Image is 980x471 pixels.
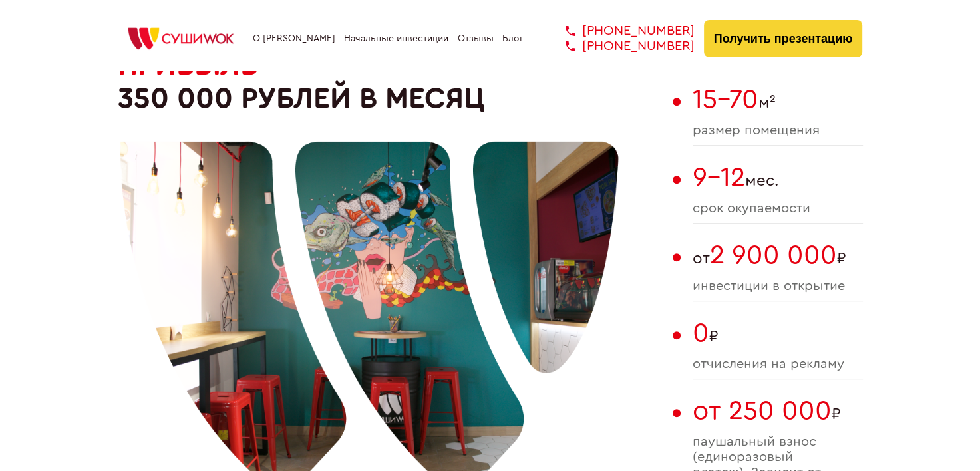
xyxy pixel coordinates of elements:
[693,398,832,424] span: от 250 000
[693,318,863,349] span: ₽
[693,240,863,271] span: от ₽
[546,23,695,39] a: [PHONE_NUMBER]
[693,279,863,294] span: инвестиции в открытие
[693,396,863,426] span: ₽
[710,242,837,269] span: 2 900 000
[546,39,695,54] a: [PHONE_NUMBER]
[118,49,666,116] h2: 350 000 рублей в месяц
[704,20,863,57] button: Получить презентацию
[693,164,745,191] span: 9-12
[693,201,863,216] span: cрок окупаемости
[693,320,709,347] span: 0
[118,24,244,53] img: СУШИWOK
[693,84,863,115] span: м²
[693,357,863,372] span: отчисления на рекламу
[118,51,259,80] span: Прибыль
[693,123,863,138] span: размер помещения
[693,86,758,113] span: 15-70
[502,33,524,44] a: Блог
[253,33,335,44] a: О [PERSON_NAME]
[344,33,448,44] a: Начальные инвестиции
[458,33,494,44] a: Отзывы
[693,162,863,193] span: мес.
